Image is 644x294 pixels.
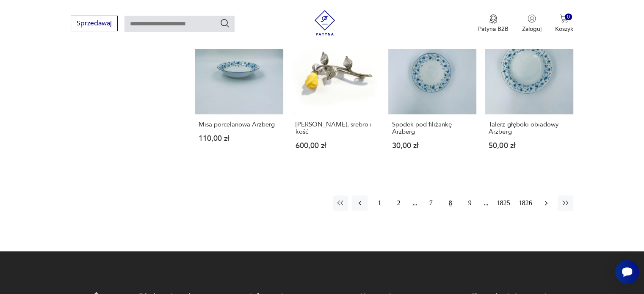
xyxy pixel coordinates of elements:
p: Zaloguj [522,25,542,33]
a: Talerz głęboki obiadowy ArzbergTalerz głęboki obiadowy Arzberg50,00 zł [485,26,573,166]
h3: Spodek pod filiżankę Arzberg [392,121,473,135]
h3: Misa porcelanowa Arzberg [199,121,279,128]
p: Patyna B2B [478,25,509,33]
img: Patyna - sklep z meblami i dekoracjami vintage [312,10,337,36]
iframe: Smartsupp widget button [615,260,639,284]
button: Sprzedawaj [71,16,118,31]
a: Ikona medaluPatyna B2B [478,14,509,33]
a: Broszka róża, srebro i kość[PERSON_NAME], srebro i kość600,00 zł [292,26,380,166]
button: 9 [462,195,478,211]
button: 2 [391,195,406,211]
a: Spodek pod filiżankę ArzbergSpodek pod filiżankę Arzberg30,00 zł [388,26,476,166]
button: Szukaj [220,18,230,28]
p: Koszyk [555,25,573,33]
p: 30,00 zł [392,142,473,149]
img: Ikona koszyka [560,14,568,23]
button: 1825 [495,195,512,211]
div: 0 [565,14,572,21]
button: Zaloguj [522,14,542,33]
h3: [PERSON_NAME], srebro i kość [296,121,376,135]
button: 7 [423,195,439,211]
h3: Talerz głęboki obiadowy Arzberg [489,121,569,135]
a: Sprzedawaj [71,21,118,27]
button: 8 [443,195,458,211]
p: 600,00 zł [296,142,376,149]
button: 0Koszyk [555,14,573,33]
button: Patyna B2B [478,14,509,33]
img: Ikona medalu [489,14,498,24]
button: 1 [372,195,387,211]
p: 50,00 zł [489,142,569,149]
button: 1826 [517,195,534,211]
img: Ikonka użytkownika [528,14,536,23]
a: Misa porcelanowa ArzbergMisa porcelanowa Arzberg110,00 zł [195,26,283,166]
p: 110,00 zł [199,135,279,142]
